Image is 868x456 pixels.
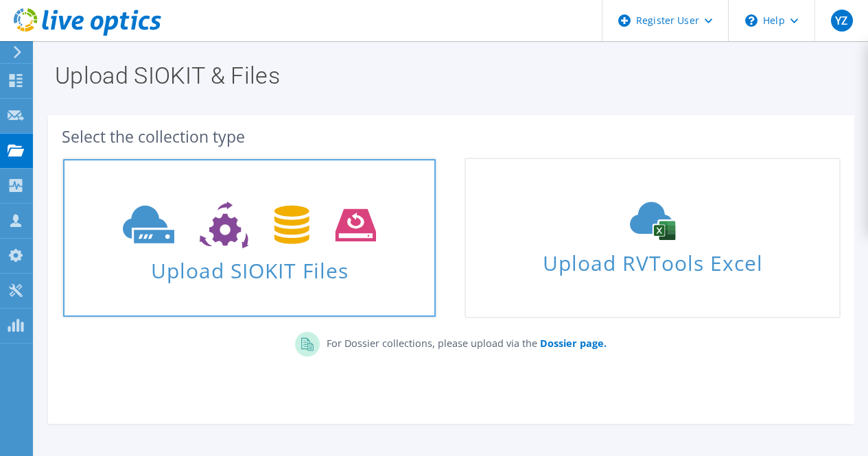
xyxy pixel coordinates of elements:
h1: Upload SIOKIT & Files [55,64,841,87]
a: Dossier page. [537,337,607,350]
p: For Dossier collections, please upload via the [320,332,607,351]
a: Upload RVTools Excel [465,158,840,318]
b: Dossier page. [540,337,607,350]
a: Upload SIOKIT Files [62,158,437,318]
span: Upload SIOKIT Files [63,252,436,281]
div: Select the collection type [62,129,841,144]
span: Upload RVTools Excel [466,245,838,274]
span: YZ [831,10,853,32]
svg: \n [745,14,758,27]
